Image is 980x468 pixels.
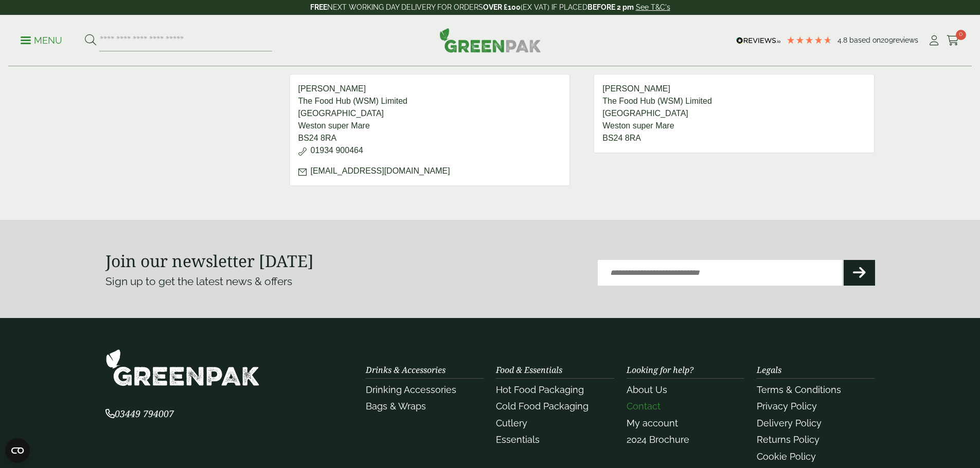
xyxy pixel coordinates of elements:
a: 0 [947,33,959,48]
img: REVIEWS.io [736,37,781,44]
a: Delivery Policy [757,418,822,428]
a: Privacy Policy [757,401,817,411]
span: 4.8 [838,36,849,44]
i: Cart [947,35,959,46]
a: Menu [21,34,62,45]
address: [PERSON_NAME] The Food Hub (WSM) Limited [GEOGRAPHIC_DATA] Weston super Mare BS24 8RA [594,74,875,154]
p: Sign up to get the latest news & offers [105,273,452,290]
a: Essentials [496,434,540,445]
a: Hot Food Packaging [496,384,584,395]
a: My account [627,418,678,428]
a: See T&C's [636,3,670,11]
a: 2024 Brochure [627,434,689,445]
strong: Join our newsletter [DATE] [105,250,314,272]
p: 01934 900464 [298,144,561,157]
a: Cold Food Packaging [496,401,589,411]
span: 209 [881,36,893,44]
a: About Us [627,384,667,395]
a: Returns Policy [757,434,819,445]
span: 0 [956,30,966,40]
strong: BEFORE 2 pm [587,3,634,11]
span: Based on [849,36,881,44]
p: [EMAIL_ADDRESS][DOMAIN_NAME] [298,165,561,177]
a: Cookie Policy [757,451,816,462]
strong: FREE [310,3,327,11]
i: My Account [928,35,940,46]
a: Bags & Wraps [366,401,426,411]
a: Cutlery [496,418,527,428]
a: 03449 794007 [105,409,174,419]
a: Drinking Accessories [366,384,456,395]
a: Terms & Conditions [757,384,841,395]
span: 03449 794007 [105,407,174,420]
button: Open CMP widget [5,438,30,463]
img: GreenPak Supplies [439,28,541,52]
img: GreenPak Supplies [105,349,260,386]
span: reviews [893,36,918,44]
address: [PERSON_NAME] The Food Hub (WSM) Limited [GEOGRAPHIC_DATA] Weston super Mare BS24 8RA [290,74,571,186]
p: Menu [21,34,62,47]
div: 4.78 Stars [786,35,832,45]
strong: OVER £100 [483,3,521,11]
a: Contact [627,401,661,411]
